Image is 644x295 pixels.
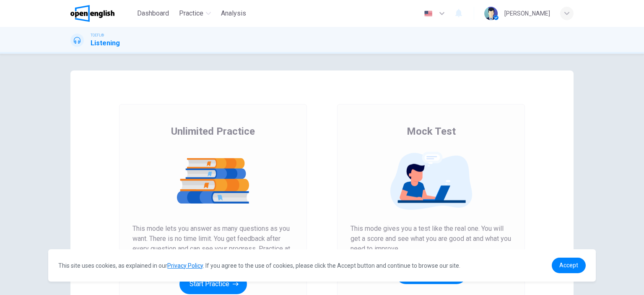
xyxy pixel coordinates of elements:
[179,8,203,18] span: Practice
[218,6,249,21] button: Analysis
[167,262,203,269] a: Privacy Policy
[91,32,104,38] span: TOEFL®
[552,258,586,273] a: dismiss cookie message
[559,262,578,269] span: Accept
[221,8,246,18] span: Analysis
[407,125,456,138] span: Mock Test
[137,8,169,18] span: Dashboard
[423,10,434,17] img: en
[58,262,460,269] span: This site uses cookies, as explained in our . If you agree to the use of cookies, please click th...
[48,249,596,282] div: cookieconsent
[70,5,114,22] img: OpenEnglish logo
[91,38,120,48] h1: Listening
[179,274,247,294] button: Start Practice
[351,224,512,254] span: This mode gives you a test like the real one. You will get a score and see what you are good at a...
[484,7,498,20] img: Profile picture
[176,6,214,21] button: Practice
[70,5,134,22] a: OpenEnglish logo
[171,125,255,138] span: Unlimited Practice
[132,224,293,264] span: This mode lets you answer as many questions as you want. There is no time limit. You get feedback...
[134,6,172,21] button: Dashboard
[504,8,550,18] div: [PERSON_NAME]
